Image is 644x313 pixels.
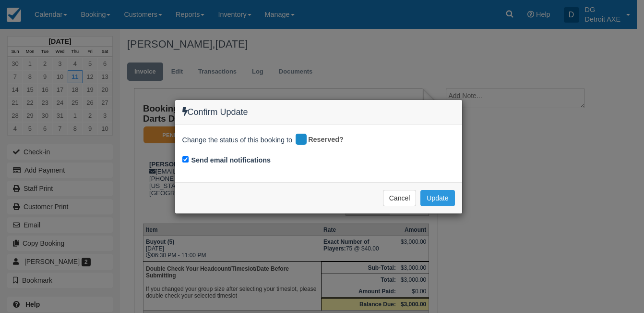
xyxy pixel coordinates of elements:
[294,132,350,148] div: Reserved?
[182,107,455,117] h4: Confirm Update
[191,155,271,165] label: Send email notifications
[383,190,417,206] button: Cancel
[182,135,293,148] span: Change the status of this booking to
[420,190,454,206] button: Update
